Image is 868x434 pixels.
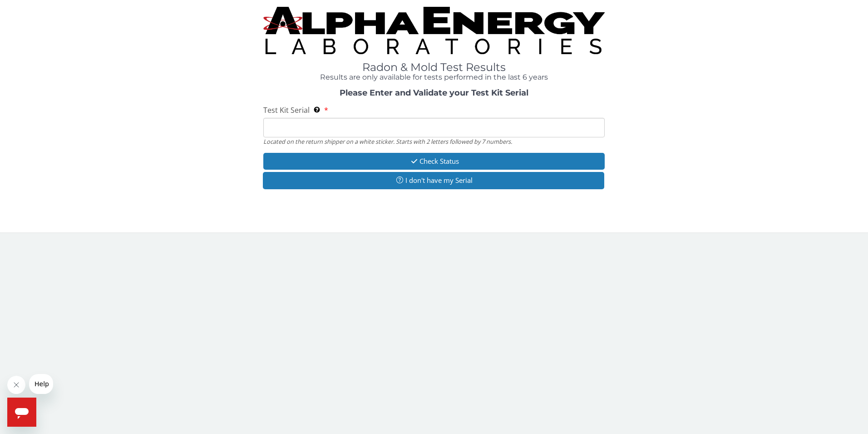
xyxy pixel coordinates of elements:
iframe: Message from company [29,374,53,394]
div: Located on the return shipper on a white sticker. Starts with 2 letters followed by 7 numbers. [263,137,605,146]
iframe: Close message [7,376,25,394]
h4: Results are only available for tests performed in the last 6 years [263,73,605,81]
strong: Please Enter and Validate your Test Kit Serial [340,88,528,98]
span: Test Kit Serial [263,105,310,115]
button: Check Status [263,153,605,170]
h1: Radon & Mold Test Results [263,61,605,73]
button: I don't have my Serial [263,172,605,189]
img: TightCrop.jpg [263,7,605,54]
iframe: Button to launch messaging window [7,398,36,427]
